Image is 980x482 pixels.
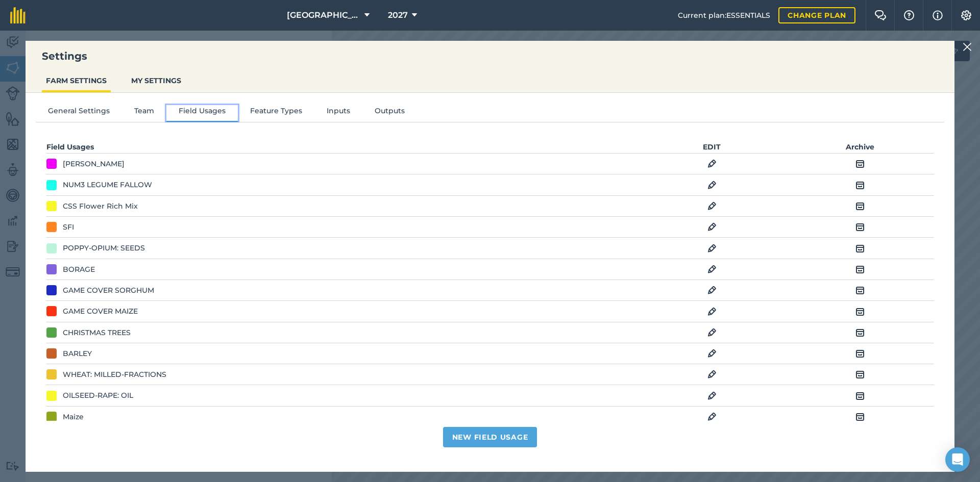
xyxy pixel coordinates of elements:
img: svg+xml;base64,PHN2ZyB4bWxucz0iaHR0cDovL3d3dy53My5vcmcvMjAwMC9zdmciIHdpZHRoPSIxOCIgaGVpZ2h0PSIyNC... [855,242,865,255]
th: EDIT [638,141,786,154]
img: svg+xml;base64,PHN2ZyB4bWxucz0iaHR0cDovL3d3dy53My5vcmcvMjAwMC9zdmciIHdpZHRoPSIxOCIgaGVpZ2h0PSIyNC... [855,284,865,296]
img: svg+xml;base64,PHN2ZyB4bWxucz0iaHR0cDovL3d3dy53My5vcmcvMjAwMC9zdmciIHdpZHRoPSIxOCIgaGVpZ2h0PSIyNC... [855,306,865,318]
img: svg+xml;base64,PHN2ZyB4bWxucz0iaHR0cDovL3d3dy53My5vcmcvMjAwMC9zdmciIHdpZHRoPSIxOCIgaGVpZ2h0PSIyNC... [707,179,717,191]
div: BORAGE [63,264,95,275]
img: svg+xml;base64,PHN2ZyB4bWxucz0iaHR0cDovL3d3dy53My5vcmcvMjAwMC9zdmciIHdpZHRoPSIxOCIgaGVpZ2h0PSIyNC... [707,158,717,170]
img: svg+xml;base64,PHN2ZyB4bWxucz0iaHR0cDovL3d3dy53My5vcmcvMjAwMC9zdmciIHdpZHRoPSIxOCIgaGVpZ2h0PSIyNC... [855,263,865,275]
a: Change plan [778,7,855,23]
img: svg+xml;base64,PHN2ZyB4bWxucz0iaHR0cDovL3d3dy53My5vcmcvMjAwMC9zdmciIHdpZHRoPSIxOCIgaGVpZ2h0PSIyNC... [707,284,717,296]
img: svg+xml;base64,PHN2ZyB4bWxucz0iaHR0cDovL3d3dy53My5vcmcvMjAwMC9zdmciIHdpZHRoPSIxOCIgaGVpZ2h0PSIyNC... [707,411,717,423]
button: Inputs [314,105,362,120]
button: New Field Usage [443,427,537,447]
div: [PERSON_NAME] [63,158,125,169]
button: MY SETTINGS [127,71,185,90]
div: GAME COVER SORGHUM [63,285,154,296]
img: fieldmargin Logo [10,7,26,23]
span: 2027 [388,9,408,21]
span: [GEOGRAPHIC_DATA] [287,9,360,21]
img: svg+xml;base64,PHN2ZyB4bWxucz0iaHR0cDovL3d3dy53My5vcmcvMjAwMC9zdmciIHdpZHRoPSIxOCIgaGVpZ2h0PSIyNC... [855,390,865,402]
div: SFI [63,221,74,233]
img: svg+xml;base64,PHN2ZyB4bWxucz0iaHR0cDovL3d3dy53My5vcmcvMjAwMC9zdmciIHdpZHRoPSIxOCIgaGVpZ2h0PSIyNC... [855,158,865,170]
img: Two speech bubbles overlapping with the left bubble in the forefront [874,10,887,20]
div: OILSEED-RAPE: OIL [63,390,133,401]
button: FARM SETTINGS [42,71,111,90]
span: Current plan : ESSENTIALS [678,10,770,21]
img: svg+xml;base64,PHN2ZyB4bWxucz0iaHR0cDovL3d3dy53My5vcmcvMjAwMC9zdmciIHdpZHRoPSIxOCIgaGVpZ2h0PSIyNC... [855,200,865,212]
div: CHRISTMAS TREES [63,327,131,338]
button: Team [122,105,166,120]
button: Field Usages [166,105,238,120]
img: svg+xml;base64,PHN2ZyB4bWxucz0iaHR0cDovL3d3dy53My5vcmcvMjAwMC9zdmciIHdpZHRoPSIxOCIgaGVpZ2h0PSIyNC... [855,347,865,360]
img: svg+xml;base64,PHN2ZyB4bWxucz0iaHR0cDovL3d3dy53My5vcmcvMjAwMC9zdmciIHdpZHRoPSIxOCIgaGVpZ2h0PSIyNC... [707,242,717,255]
th: Archive [786,141,934,154]
div: BARLEY [63,348,92,359]
div: NUM3 LEGUME FALLOW [63,179,152,190]
img: svg+xml;base64,PHN2ZyB4bWxucz0iaHR0cDovL3d3dy53My5vcmcvMjAwMC9zdmciIHdpZHRoPSIxOCIgaGVpZ2h0PSIyNC... [707,347,717,360]
img: svg+xml;base64,PHN2ZyB4bWxucz0iaHR0cDovL3d3dy53My5vcmcvMjAwMC9zdmciIHdpZHRoPSIyMiIgaGVpZ2h0PSIzMC... [963,41,972,53]
img: svg+xml;base64,PHN2ZyB4bWxucz0iaHR0cDovL3d3dy53My5vcmcvMjAwMC9zdmciIHdpZHRoPSIxOCIgaGVpZ2h0PSIyNC... [707,306,717,318]
img: svg+xml;base64,PHN2ZyB4bWxucz0iaHR0cDovL3d3dy53My5vcmcvMjAwMC9zdmciIHdpZHRoPSIxOCIgaGVpZ2h0PSIyNC... [707,221,717,233]
img: svg+xml;base64,PHN2ZyB4bWxucz0iaHR0cDovL3d3dy53My5vcmcvMjAwMC9zdmciIHdpZHRoPSIxOCIgaGVpZ2h0PSIyNC... [855,411,865,423]
img: svg+xml;base64,PHN2ZyB4bWxucz0iaHR0cDovL3d3dy53My5vcmcvMjAwMC9zdmciIHdpZHRoPSIxOCIgaGVpZ2h0PSIyNC... [855,368,865,380]
h3: Settings [26,49,954,63]
img: svg+xml;base64,PHN2ZyB4bWxucz0iaHR0cDovL3d3dy53My5vcmcvMjAwMC9zdmciIHdpZHRoPSIxOCIgaGVpZ2h0PSIyNC... [855,326,865,339]
button: Feature Types [238,105,314,120]
div: POPPY-OPIUM: SEEDS [63,242,145,253]
div: Open Intercom Messenger [945,447,970,472]
img: svg+xml;base64,PHN2ZyB4bWxucz0iaHR0cDovL3d3dy53My5vcmcvMjAwMC9zdmciIHdpZHRoPSIxOCIgaGVpZ2h0PSIyNC... [855,221,865,233]
th: Field Usages [46,141,490,154]
div: WHEAT: MILLED-FRACTIONS [63,369,166,380]
img: A cog icon [960,10,972,20]
img: svg+xml;base64,PHN2ZyB4bWxucz0iaHR0cDovL3d3dy53My5vcmcvMjAwMC9zdmciIHdpZHRoPSIxOCIgaGVpZ2h0PSIyNC... [707,390,717,402]
button: Outputs [362,105,417,120]
img: A question mark icon [903,10,915,20]
img: svg+xml;base64,PHN2ZyB4bWxucz0iaHR0cDovL3d3dy53My5vcmcvMjAwMC9zdmciIHdpZHRoPSIxOCIgaGVpZ2h0PSIyNC... [707,368,717,380]
img: svg+xml;base64,PHN2ZyB4bWxucz0iaHR0cDovL3d3dy53My5vcmcvMjAwMC9zdmciIHdpZHRoPSIxOCIgaGVpZ2h0PSIyNC... [707,326,717,339]
button: General Settings [36,105,122,120]
div: GAME COVER MAIZE [63,306,138,317]
img: svg+xml;base64,PHN2ZyB4bWxucz0iaHR0cDovL3d3dy53My5vcmcvMjAwMC9zdmciIHdpZHRoPSIxNyIgaGVpZ2h0PSIxNy... [933,9,943,21]
div: Maize [63,411,84,422]
div: CSS Flower Rich Mix [63,200,138,212]
img: svg+xml;base64,PHN2ZyB4bWxucz0iaHR0cDovL3d3dy53My5vcmcvMjAwMC9zdmciIHdpZHRoPSIxOCIgaGVpZ2h0PSIyNC... [855,179,865,191]
img: svg+xml;base64,PHN2ZyB4bWxucz0iaHR0cDovL3d3dy53My5vcmcvMjAwMC9zdmciIHdpZHRoPSIxOCIgaGVpZ2h0PSIyNC... [707,263,717,275]
img: svg+xml;base64,PHN2ZyB4bWxucz0iaHR0cDovL3d3dy53My5vcmcvMjAwMC9zdmciIHdpZHRoPSIxOCIgaGVpZ2h0PSIyNC... [707,200,717,212]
